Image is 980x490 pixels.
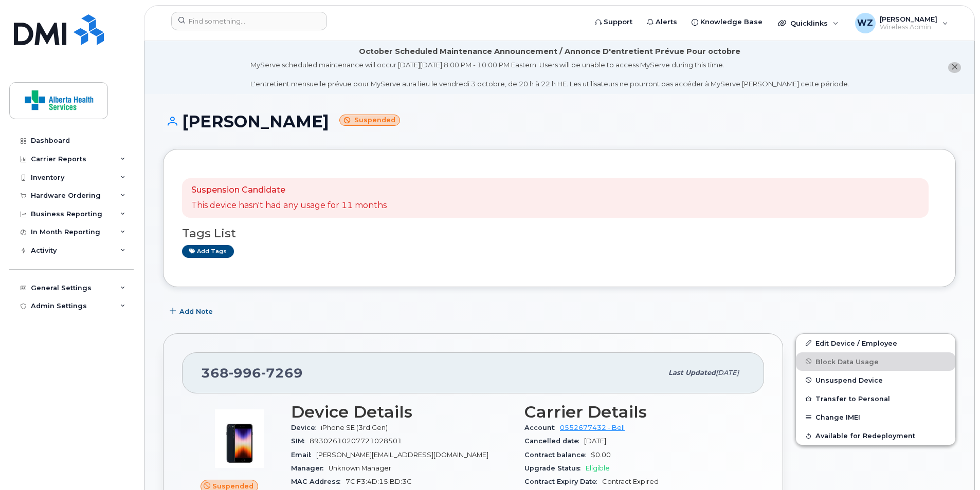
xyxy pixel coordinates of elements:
[191,184,387,196] p: Suspension Candidate
[524,437,584,445] span: Cancelled date
[524,451,591,459] span: Contract balance
[796,371,955,389] button: Unsuspend Device
[179,307,213,316] span: Add Note
[815,432,915,440] span: Available for Redeployment
[346,478,412,485] span: 7C:F3:4D:15:BD:3C
[182,245,234,258] a: Add tags
[261,365,303,381] span: 7269
[291,478,346,485] span: MAC Address
[250,60,849,89] div: MyServe scheduled maintenance will occur [DATE][DATE] 8:00 PM - 10:00 PM Eastern. Users will be u...
[163,303,222,321] button: Add Note
[602,478,659,485] span: Contract Expired
[524,424,560,431] span: Account
[524,403,746,421] h3: Carrier Details
[796,408,955,426] button: Change IMEI
[291,464,329,472] span: Manager
[291,437,310,445] span: SIM
[316,451,488,459] span: [PERSON_NAME][EMAIL_ADDRESS][DOMAIN_NAME]
[291,451,316,459] span: Email
[291,424,321,431] span: Device
[359,46,740,57] div: October Scheduled Maintenance Announcement / Annonce D'entretient Prévue Pour octobre
[815,376,883,384] span: Unsuspend Device
[586,464,610,472] span: Eligible
[191,200,387,212] p: This device hasn't had any usage for 11 months
[321,424,388,431] span: iPhone SE (3rd Gen)
[948,62,961,73] button: close notification
[524,464,586,472] span: Upgrade Status
[291,403,512,421] h3: Device Details
[668,369,716,376] span: Last updated
[310,437,402,445] span: 89302610207721028501
[182,227,937,240] h3: Tags List
[796,426,955,445] button: Available for Redeployment
[329,464,391,472] span: Unknown Manager
[524,478,602,485] span: Contract Expiry Date
[209,408,270,469] img: image20231002-3703462-1angbar.jpeg
[584,437,606,445] span: [DATE]
[591,451,611,459] span: $0.00
[560,424,625,431] a: 0552677432 - Bell
[201,365,303,381] span: 368
[163,112,956,130] h1: [PERSON_NAME]
[229,365,261,381] span: 996
[796,334,955,352] a: Edit Device / Employee
[796,352,955,371] button: Block Data Usage
[339,115,400,126] small: Suspended
[796,389,955,408] button: Transfer to Personal
[716,369,739,376] span: [DATE]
